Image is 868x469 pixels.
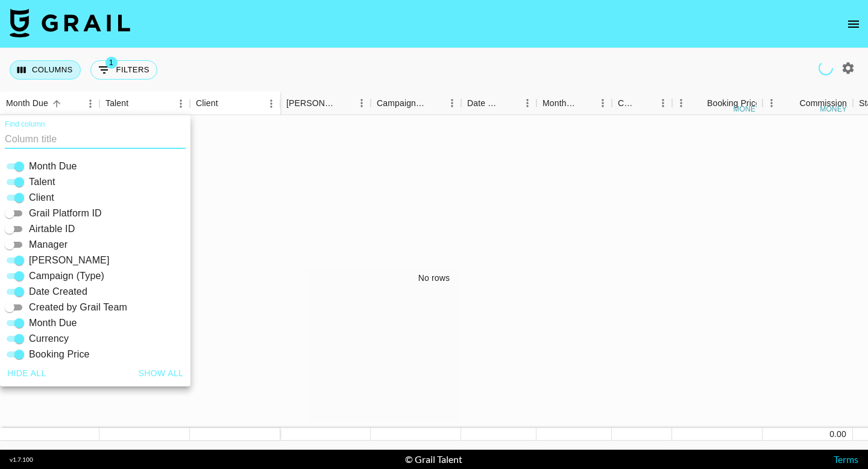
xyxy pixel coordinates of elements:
div: money [734,105,761,113]
div: Talent [99,92,190,115]
div: 0.00 [763,428,853,441]
div: v 1.7.100 [10,456,33,464]
div: Booker [280,92,371,115]
div: Talent [105,92,128,115]
div: Month Due [536,92,612,115]
div: Date Created [461,92,536,115]
button: Menu [443,94,461,112]
img: Grail Talent [10,8,130,37]
button: Sort [128,95,145,112]
button: Menu [353,94,371,112]
div: Currency [612,92,672,115]
button: Sort [577,95,594,112]
button: Sort [218,95,235,112]
span: Month Due [29,159,77,174]
div: Date Created [467,92,502,115]
button: Select columns [10,60,81,80]
span: Campaign (Type) [29,269,104,283]
span: Month Due [29,316,77,330]
label: Find column [5,119,45,130]
div: Campaign (Type) [377,92,426,115]
span: Date Created [29,285,87,299]
div: Month Due [542,92,577,115]
div: Currency [618,92,637,115]
div: Commission [799,92,847,115]
span: Created by Grail Team [29,300,127,315]
button: Show filters [90,60,157,80]
button: Sort [336,95,353,112]
span: Grail Platform ID [29,206,102,221]
button: Sort [690,95,707,112]
button: Sort [637,95,654,112]
span: Manager [29,238,68,252]
button: Menu [763,94,781,112]
button: Menu [81,95,99,113]
span: Client [29,190,54,205]
span: Airtable ID [29,222,75,236]
span: Refreshing users, talent, clients, campaigns, managers... [818,60,834,76]
button: Menu [172,95,190,113]
button: Sort [782,95,799,112]
button: Show all [134,362,189,385]
div: Campaign (Type) [371,92,461,115]
button: open drawer [841,12,866,36]
button: Sort [426,95,443,112]
span: Talent [29,175,55,189]
span: Booking Price [29,347,90,362]
button: Menu [262,95,280,113]
button: Sort [502,95,518,112]
button: Menu [518,94,536,112]
div: Client [190,92,280,115]
div: Month Due [6,92,48,115]
span: Currency [29,332,69,346]
button: Menu [654,94,672,112]
div: money [820,105,847,113]
button: Hide all [2,362,51,385]
button: Sort [48,95,65,112]
span: 1 [105,57,118,69]
button: Menu [594,94,612,112]
a: Terms [834,453,858,465]
div: Booking Price [707,92,760,115]
div: © Grail Talent [405,453,462,465]
div: Client [196,92,218,115]
span: [PERSON_NAME] [29,253,110,268]
div: [PERSON_NAME] [286,92,336,115]
input: Column title [5,130,186,149]
button: Menu [672,94,690,112]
